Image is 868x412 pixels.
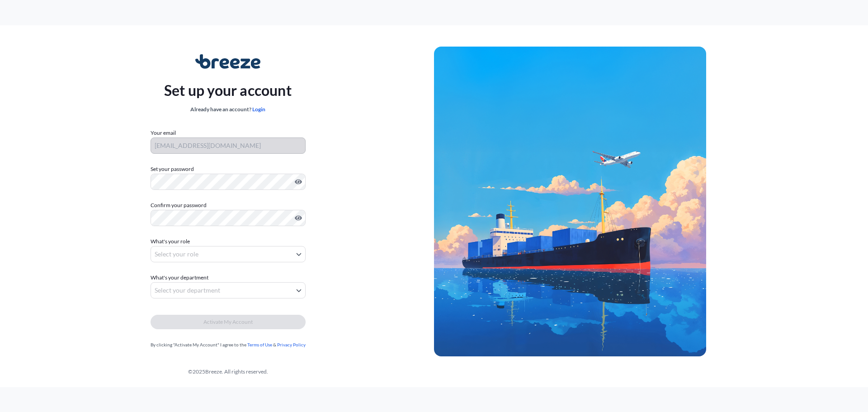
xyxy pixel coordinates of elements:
span: What's your department [151,273,208,282]
img: Breeze [195,54,261,69]
span: Select your department [155,286,220,295]
button: Select your department [151,282,306,298]
label: Set your password [151,165,306,174]
button: Show password [295,178,302,185]
button: Activate My Account [151,315,306,329]
img: Ship illustration [434,47,706,356]
input: Your email address [151,137,306,154]
div: © 2025 Breeze. All rights reserved. [22,367,434,376]
button: Show password [295,214,302,222]
a: Privacy Policy [277,342,306,347]
a: Terms of Use [247,342,272,347]
span: Activate My Account [203,317,253,327]
label: Your email [151,128,176,137]
button: Select your role [151,246,306,262]
div: By clicking "Activate My Account" I agree to the & [151,340,306,349]
a: Login [252,106,265,113]
div: Already have an account? [164,105,292,114]
span: What's your role [151,237,190,246]
label: Confirm your password [151,201,306,210]
span: Select your role [155,250,198,259]
p: Set up your account [164,80,292,101]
